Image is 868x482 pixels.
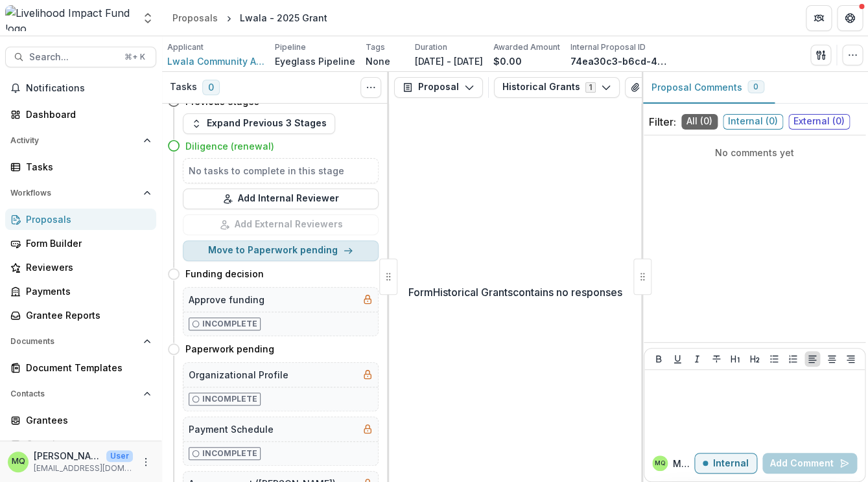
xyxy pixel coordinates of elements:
[655,460,665,466] div: Maica Quitain
[26,308,146,322] div: Grantee Reports
[493,54,522,68] p: $0.00
[806,5,832,31] button: Partners
[651,351,666,367] button: Bold
[202,80,220,95] span: 0
[202,448,257,459] p: Incomplete
[26,108,146,121] div: Dashboard
[394,77,483,98] button: Proposal
[26,160,146,174] div: Tasks
[681,114,718,130] span: All ( 0 )
[5,281,156,302] a: Payments
[5,130,156,151] button: Open Activity
[10,136,138,145] span: Activity
[673,457,694,470] p: Maica Q
[167,41,204,53] p: Applicant
[494,77,620,98] button: Historical Grants1
[26,236,146,250] div: Form Builder
[122,50,148,64] div: ⌘ + K
[167,8,333,27] nav: breadcrumb
[5,104,156,125] a: Dashboard
[26,361,146,374] div: Document Templates
[753,82,758,91] span: 0
[106,450,133,462] p: User
[138,454,154,470] button: More
[5,304,156,326] a: Grantee Reports
[10,337,138,346] span: Documents
[185,267,264,281] h4: Funding decision
[843,351,858,367] button: Align Right
[5,47,156,67] button: Search...
[727,351,743,367] button: Heading 1
[5,5,134,31] img: Livelihood Impact Fund logo
[824,351,839,367] button: Align Center
[167,54,264,68] a: Lwala Community Alliance
[366,41,385,53] p: Tags
[12,457,25,466] div: Maica Quitain
[360,77,381,98] button: Toggle View Cancelled Tasks
[408,284,622,300] p: Form Historical Grants contains no responses
[570,54,668,68] p: 74ea30c3-b6cd-4439-926d-49bf130169c5
[183,189,379,209] button: Add Internal Reviewer
[5,257,156,278] a: Reviewers
[26,260,146,274] div: Reviewers
[493,41,560,53] p: Awarded Amount
[189,164,373,178] h5: No tasks to complete in this stage
[189,368,288,382] h5: Organizational Profile
[26,284,146,298] div: Payments
[275,41,306,53] p: Pipeline
[415,41,447,53] p: Duration
[5,183,156,203] button: Open Workflows
[185,342,274,356] h4: Paperwork pending
[34,463,133,474] p: [EMAIL_ADDRESS][DOMAIN_NAME]
[804,351,820,367] button: Align Left
[183,240,379,261] button: Move to Paperwork pending
[415,54,483,68] p: [DATE] - [DATE]
[762,453,857,474] button: Add Comment
[837,5,863,31] button: Get Help
[649,146,860,159] p: No comments yet
[723,114,783,130] span: Internal ( 0 )
[5,78,156,98] button: Notifications
[189,293,264,306] h5: Approve funding
[26,437,146,451] div: Constituents
[202,318,257,330] p: Incomplete
[5,384,156,404] button: Open Contacts
[5,409,156,431] a: Grantees
[167,8,223,27] a: Proposals
[170,82,197,93] h3: Tasks
[34,449,101,463] p: [PERSON_NAME]
[5,433,156,455] a: Constituents
[202,393,257,405] p: Incomplete
[713,458,749,469] p: Internal
[689,351,705,367] button: Italicize
[785,351,801,367] button: Ordered List
[139,5,157,31] button: Open entity switcher
[766,351,782,367] button: Bullet List
[185,139,274,153] h4: Diligence (renewal)
[5,331,156,352] button: Open Documents
[183,113,335,134] button: Expand Previous 3 Stages
[625,77,646,98] button: View Attached Files
[5,209,156,230] a: Proposals
[366,54,390,68] p: None
[29,52,117,63] span: Search...
[240,11,327,25] div: Lwala - 2025 Grant
[5,357,156,378] a: Document Templates
[649,114,676,130] p: Filter:
[183,214,379,235] button: Add External Reviewers
[670,351,685,367] button: Underline
[5,233,156,254] a: Form Builder
[26,212,146,226] div: Proposals
[747,351,762,367] button: Heading 2
[275,54,355,68] p: Eyeglass Pipeline
[694,453,757,474] button: Internal
[570,41,646,53] p: Internal Proposal ID
[709,351,724,367] button: Strike
[10,189,138,198] span: Workflows
[10,389,138,398] span: Contacts
[5,156,156,178] a: Tasks
[788,114,850,130] span: External ( 0 )
[26,83,151,94] span: Notifications
[172,11,218,25] div: Proposals
[26,413,146,427] div: Grantees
